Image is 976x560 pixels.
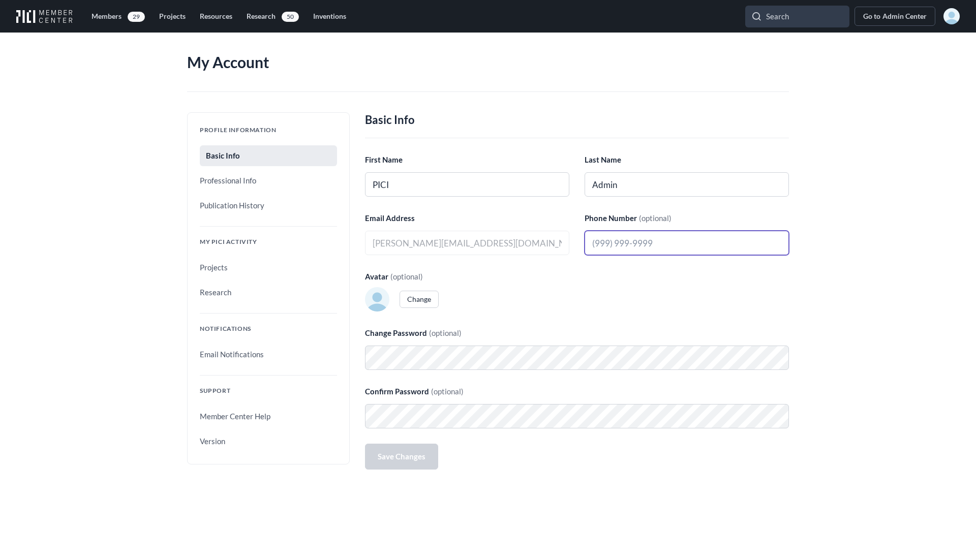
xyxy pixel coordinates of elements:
[365,153,569,166] label: First Name
[200,125,337,135] h3: Profile information
[365,231,569,255] input: Email Address
[745,6,849,27] input: Search
[16,10,73,23] img: Workflow
[128,12,145,22] span: 29
[200,344,337,365] a: Email Notifications
[85,7,151,26] a: Members29
[307,7,352,26] a: Inventions
[585,153,789,166] label: Last Name
[365,212,569,225] label: Email Address
[200,406,337,427] a: Member Center Help
[585,231,789,255] input: (999) 999-9999
[639,212,672,225] span: (optional)
[585,212,789,225] label: Phone Number
[431,385,464,398] span: (optional)
[200,145,337,166] a: Basic Info
[400,291,439,308] label: Change
[863,11,882,21] span: Go to
[200,324,337,334] h3: Notifications
[187,33,789,92] h1: My Account
[390,270,423,283] span: (optional)
[429,327,462,339] span: (optional)
[365,270,789,283] label: Avatar
[200,431,337,452] a: Version
[365,172,569,197] input: First Name
[200,257,337,278] a: Projects
[365,112,789,138] h2: Basic Info
[882,11,927,21] span: Admin Center
[200,282,337,303] a: Research
[200,195,337,216] a: Publication History
[365,327,789,339] label: Change Password
[240,7,305,26] a: Research50
[153,7,192,26] a: Projects
[194,7,238,26] a: Resources
[200,170,337,191] a: Professional Info
[200,237,337,247] h3: My PICI activity
[855,7,935,26] a: Go toAdmin Center
[282,12,299,22] span: 50
[365,385,789,398] label: Confirm Password
[585,172,789,197] input: Last Name
[200,386,337,396] h3: Support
